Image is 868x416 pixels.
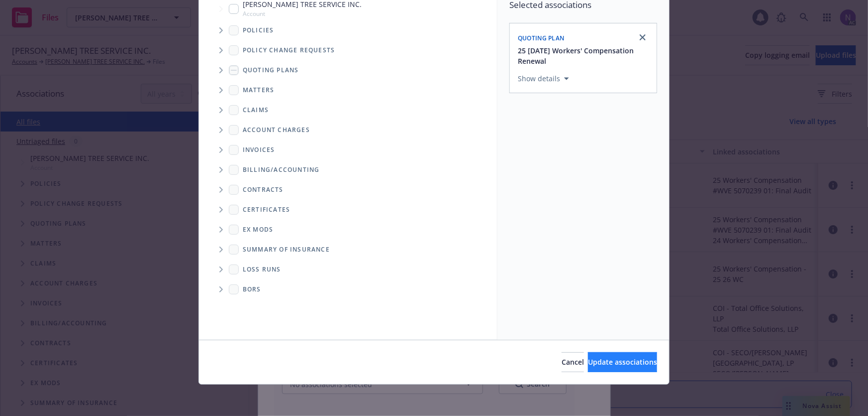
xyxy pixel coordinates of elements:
span: Certificates [243,207,290,213]
span: Ex Mods [243,227,273,233]
a: close [637,31,649,43]
span: Contracts [243,187,284,193]
button: Show details [514,73,573,85]
span: Matters [243,87,274,93]
button: Update associations [588,352,657,372]
span: Account charges [243,127,310,133]
button: 25 [DATE] Workers' Compensation Renewal [518,45,651,66]
span: Update associations [588,357,657,367]
span: Policies [243,27,274,33]
span: Quoting plan [518,34,565,42]
span: BORs [243,286,261,292]
span: Quoting plans [243,67,299,73]
span: Loss Runs [243,267,281,273]
span: Policy change requests [243,47,335,53]
span: Billing/Accounting [243,167,320,173]
div: Folder Tree Example [199,160,497,299]
span: Invoices [243,147,275,153]
button: Cancel [562,352,584,372]
span: Summary of insurance [243,247,330,253]
span: Claims [243,107,269,113]
span: Account [243,9,362,18]
span: Cancel [562,357,584,367]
